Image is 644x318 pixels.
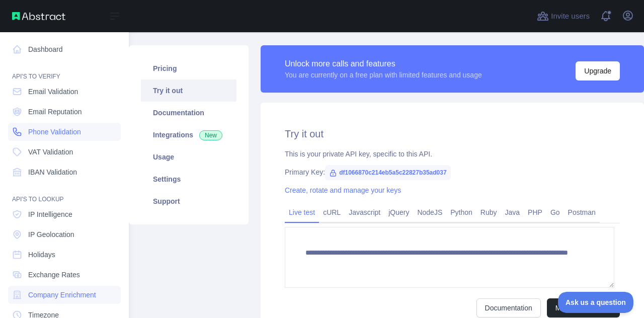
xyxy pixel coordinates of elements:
[8,40,121,58] a: Dashboard
[413,204,446,220] a: NodeJS
[546,204,564,220] a: Go
[285,127,620,141] h2: Try it out
[28,250,55,260] span: Holidays
[285,149,620,159] div: This is your private API key, specific to this API.
[28,127,81,137] span: Phone Validation
[547,298,620,317] button: Make test request
[8,163,121,181] a: IBAN Validation
[576,61,620,81] button: Upgrade
[141,146,236,168] a: Usage
[524,204,546,220] a: PHP
[28,270,80,280] span: Exchange Rates
[564,204,600,220] a: Postman
[285,204,319,220] a: Live test
[551,11,590,22] span: Invite users
[199,130,222,140] span: New
[476,204,501,220] a: Ruby
[285,186,401,194] a: Create, rotate and manage your keys
[476,298,541,317] a: Documentation
[8,123,121,141] a: Phone Validation
[141,168,236,190] a: Settings
[319,204,345,220] a: cURL
[8,183,121,203] div: API'S TO LOOKUP
[285,58,482,70] div: Unlock more calls and features
[8,143,121,161] a: VAT Validation
[28,229,74,240] span: IP Geolocation
[12,12,65,20] img: Abstract API
[141,102,236,124] a: Documentation
[446,204,476,220] a: Python
[8,83,121,101] a: Email Validation
[141,190,236,212] a: Support
[28,290,96,300] span: Company Enrichment
[28,107,82,117] span: Email Reputation
[141,79,236,102] a: Try it out
[141,124,236,146] a: Integrations New
[28,87,78,97] span: Email Validation
[285,167,620,177] div: Primary Key:
[325,165,451,180] span: df1066870c214eb5a5c22827b35ad037
[501,204,524,220] a: Java
[8,286,121,304] a: Company Enrichment
[558,292,634,313] iframe: Toggle Customer Support
[8,266,121,284] a: Exchange Rates
[535,8,592,24] button: Invite users
[28,167,77,177] span: IBAN Validation
[384,204,413,220] a: jQuery
[8,60,121,81] div: API'S TO VERIFY
[8,246,121,264] a: Holidays
[285,70,482,80] div: You are currently on a free plan with limited features and usage
[8,205,121,223] a: IP Intelligence
[345,204,384,220] a: Javascript
[28,147,73,157] span: VAT Validation
[28,209,72,219] span: IP Intelligence
[141,57,236,79] a: Pricing
[8,225,121,244] a: IP Geolocation
[8,103,121,121] a: Email Reputation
